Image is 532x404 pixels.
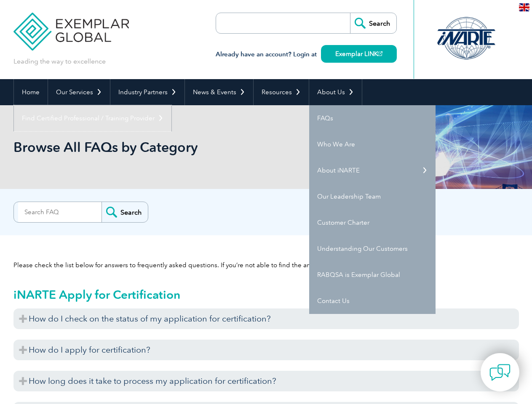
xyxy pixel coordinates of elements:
p: Leading the way to excellence [13,57,106,66]
a: Home [14,79,48,105]
a: FAQs [309,105,436,131]
a: Who We Are [309,131,436,157]
a: News & Events [185,79,253,105]
p: Please check the list below for answers to frequently asked questions. If you’re not able to find... [13,260,519,270]
a: Exemplar LINK [321,45,397,63]
input: Search [350,13,396,33]
input: Search FAQ [18,202,102,222]
a: Our Leadership Team [309,183,436,210]
a: Contact Us [309,288,436,314]
h3: How do I check on the status of my application for certification? [13,308,519,329]
a: Resources [254,79,309,105]
img: en [519,3,529,11]
input: Search [102,202,148,222]
a: About iNARTE [309,157,436,183]
h2: iNARTE Apply for Certification [13,288,519,301]
h3: Already have an account? Login at [216,49,397,60]
img: open_square.png [378,51,382,56]
a: RABQSA is Exemplar Global [309,262,436,288]
a: Find Certified Professional / Training Provider [14,105,171,131]
a: Industry Partners [110,79,184,105]
h1: Browse All FAQs by Category [13,139,337,155]
a: Our Services [48,79,110,105]
a: About Us [309,79,362,105]
h3: How long does it take to process my application for certification? [13,371,519,391]
a: Understanding Our Customers [309,236,436,262]
a: Customer Charter [309,210,436,236]
img: contact-chat.png [489,362,511,383]
h3: How do I apply for certification? [13,340,519,360]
